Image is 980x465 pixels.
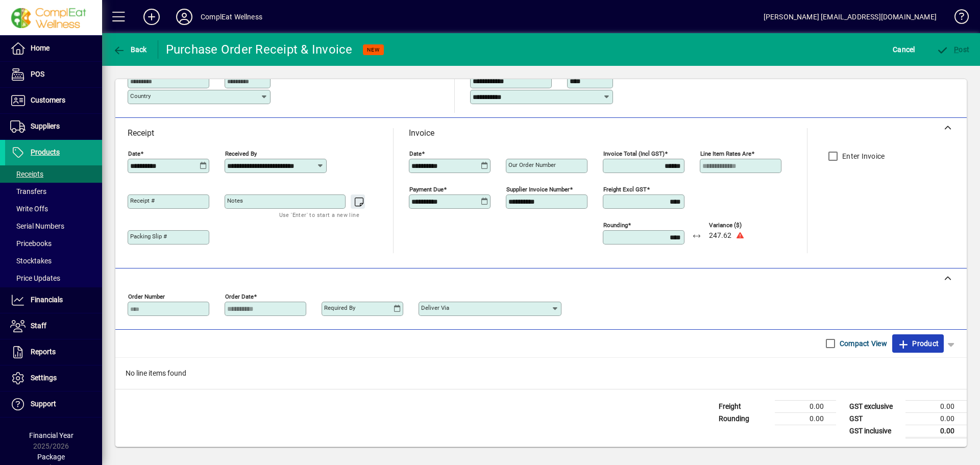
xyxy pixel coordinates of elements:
[603,186,647,193] mat-label: Freight excl GST
[5,62,102,87] a: POS
[31,348,56,356] span: Reports
[709,232,731,240] span: 247.62
[31,122,60,130] span: Suppliers
[409,186,444,193] mat-label: Payment due
[905,425,967,437] td: 0.00
[31,96,65,104] span: Customers
[905,412,967,425] td: 0.00
[603,150,665,157] mat-label: Invoice Total (incl GST)
[844,425,905,437] td: GST inclusive
[5,200,102,217] a: Write Offs
[5,313,102,339] a: Staff
[10,170,43,178] span: Receipts
[31,374,57,382] span: Settings
[31,148,60,156] span: Products
[844,412,905,425] td: GST
[5,391,102,417] a: Support
[37,453,65,461] span: Package
[102,40,158,59] app-page-header-button: Back
[897,335,939,352] span: Product
[714,412,775,425] td: Rounding
[5,339,102,365] a: Reports
[31,322,46,330] span: Staff
[367,46,380,53] span: NEW
[844,400,905,412] td: GST exclusive
[5,235,102,252] a: Pricebooks
[905,400,967,412] td: 0.00
[135,8,168,26] button: Add
[890,40,918,59] button: Cancel
[324,304,355,311] mat-label: Required by
[5,217,102,235] a: Serial Numbers
[29,431,73,439] span: Financial Year
[840,151,885,161] label: Enter Invoice
[128,293,165,300] mat-label: Order number
[714,400,775,412] td: Freight
[5,165,102,183] a: Receipts
[5,36,102,61] a: Home
[5,88,102,113] a: Customers
[10,239,52,248] span: Pricebooks
[227,197,243,204] mat-label: Notes
[10,205,48,213] span: Write Offs
[31,44,50,52] span: Home
[892,334,944,353] button: Product
[937,45,970,54] span: ost
[893,41,915,58] span: Cancel
[506,186,570,193] mat-label: Supplier invoice number
[700,150,751,157] mat-label: Line item rates are
[31,400,56,408] span: Support
[5,114,102,139] a: Suppliers
[5,183,102,200] a: Transfers
[31,70,44,78] span: POS
[603,222,628,229] mat-label: Rounding
[5,287,102,313] a: Financials
[115,358,967,389] div: No line items found
[10,257,52,265] span: Stocktakes
[10,222,64,230] span: Serial Numbers
[775,412,836,425] td: 0.00
[5,252,102,270] a: Stocktakes
[128,150,140,157] mat-label: Date
[775,400,836,412] td: 0.00
[110,40,150,59] button: Back
[10,274,60,282] span: Price Updates
[31,296,63,304] span: Financials
[934,40,972,59] button: Post
[168,8,201,26] button: Profile
[279,209,359,221] mat-hint: Use 'Enter' to start a new line
[409,150,422,157] mat-label: Date
[130,197,155,204] mat-label: Receipt #
[508,161,556,168] mat-label: Our order number
[709,222,770,229] span: Variance ($)
[5,270,102,287] a: Price Updates
[201,9,262,25] div: ComplEat Wellness
[130,233,167,240] mat-label: Packing Slip #
[10,187,46,195] span: Transfers
[113,45,147,54] span: Back
[764,9,937,25] div: [PERSON_NAME] [EMAIL_ADDRESS][DOMAIN_NAME]
[421,304,449,311] mat-label: Deliver via
[225,293,254,300] mat-label: Order date
[130,92,151,100] mat-label: Country
[225,150,257,157] mat-label: Received by
[947,2,967,35] a: Knowledge Base
[5,365,102,391] a: Settings
[954,45,959,54] span: P
[838,338,887,349] label: Compact View
[166,41,353,58] div: Purchase Order Receipt & Invoice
